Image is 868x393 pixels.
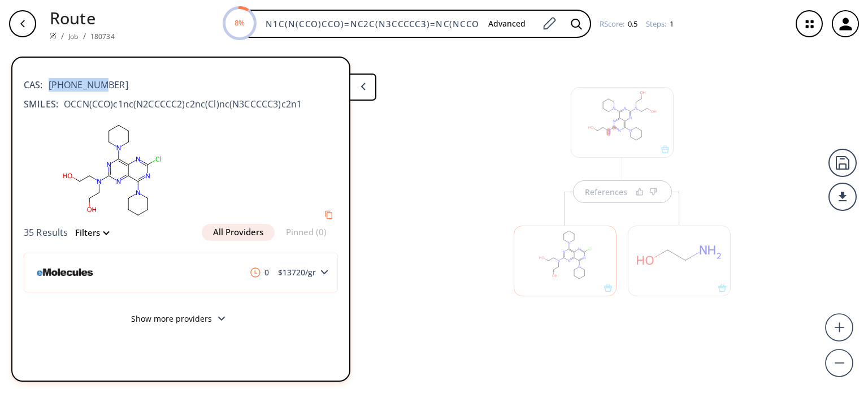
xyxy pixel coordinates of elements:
[626,19,637,29] span: 0.5
[50,32,57,39] img: Spaya logo
[33,254,100,291] img: emolecules
[68,32,78,41] a: Job
[24,226,68,239] span: 35 Results
[24,97,58,111] b: SMILES:
[68,228,108,237] button: Filters
[320,206,338,224] button: Copy to clipboard
[250,267,261,278] img: clock
[90,32,115,41] a: 180734
[275,224,338,241] button: Pinned (0)
[83,30,86,42] li: /
[58,97,302,111] span: OCCN(CCO)c1nc(N2CCCCC2)c2nc(Cl)nc(N3CCCCC3)c2n1
[50,6,115,30] p: Route
[259,18,479,29] input: Enter SMILES
[24,78,43,92] b: CAS:
[43,78,128,92] span: [PHONE_NUMBER]
[246,267,274,278] span: 0
[24,307,338,334] button: Show more providers
[479,14,535,34] button: Advanced
[274,269,320,277] span: $ 13720 /gr
[61,30,64,42] li: /
[600,20,637,28] div: RScore :
[646,20,674,28] div: Steps :
[235,18,245,28] text: 8%
[202,224,275,241] button: All Providers
[24,116,199,224] svg: OCCN(CCO)c1nc(N2CCCCC2)c2nc(Cl)nc(N3CCCCC3)c2n1
[668,19,674,29] span: 1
